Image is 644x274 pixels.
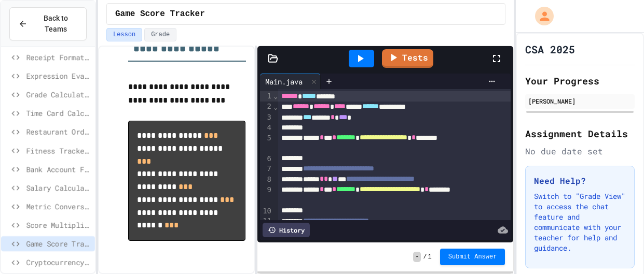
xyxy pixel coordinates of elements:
[260,154,273,164] div: 6
[26,145,91,156] span: Fitness Tracker Debugger
[448,253,497,261] span: Submit Answer
[534,191,626,253] p: Switch to "Grade View" to access the chat feature and communicate with your teacher for help and ...
[26,52,91,63] span: Receipt Formatter
[525,145,635,157] div: No due date set
[273,92,278,100] span: Fold line
[26,126,91,137] span: Restaurant Order System
[260,112,273,123] div: 3
[423,253,427,261] span: /
[260,102,273,112] div: 2
[260,164,273,174] div: 7
[440,249,505,265] button: Submit Answer
[260,123,273,133] div: 4
[26,89,91,100] span: Grade Calculator Pro
[26,220,91,230] span: Score Multiplier Debug
[263,223,310,237] div: History
[260,91,273,102] div: 1
[144,28,176,41] button: Grade
[26,238,91,249] span: Game Score Tracker
[525,42,575,56] h1: CSA 2025
[528,96,632,106] div: [PERSON_NAME]
[26,201,91,212] span: Metric Conversion Debugger
[260,74,321,89] div: Main.java
[115,8,205,20] span: Game Score Tracker
[26,164,91,175] span: Bank Account Fixer
[525,126,635,141] h2: Assignment Details
[260,216,273,226] div: 11
[34,13,78,35] span: Back to Teams
[524,4,556,28] div: My Account
[273,103,278,111] span: Fold line
[26,257,91,268] span: Cryptocurrency Portfolio Debugger
[26,182,91,193] span: Salary Calculator Fixer
[260,206,273,217] div: 10
[26,108,91,119] span: Time Card Calculator
[428,253,432,261] span: 1
[260,185,273,206] div: 9
[26,70,91,81] span: Expression Evaluator Fix
[413,252,421,262] span: -
[525,74,635,88] h2: Your Progress
[260,133,273,154] div: 5
[534,175,626,187] h3: Need Help?
[260,76,308,87] div: Main.java
[382,49,433,68] a: Tests
[106,28,142,41] button: Lesson
[260,175,273,185] div: 8
[9,7,87,40] button: Back to Teams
